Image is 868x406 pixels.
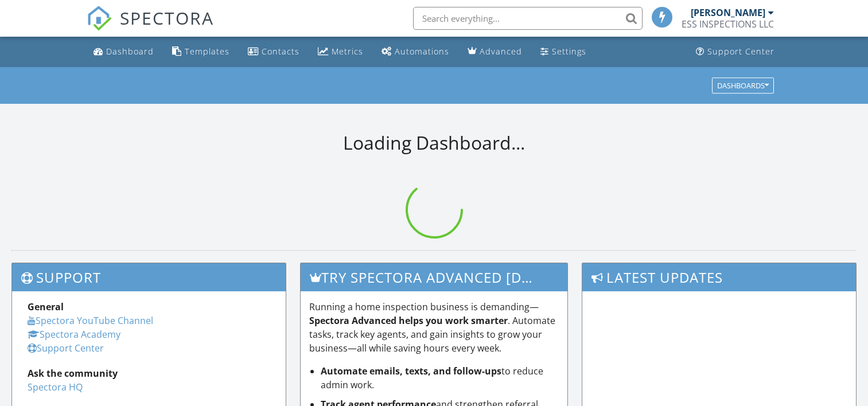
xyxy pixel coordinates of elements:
[691,41,779,63] a: Support Center
[120,6,214,30] span: SPECTORA
[28,381,83,393] a: Spectora HQ
[682,18,774,30] div: ESS INSPECTIONS LLC
[712,77,774,93] button: Dashboards
[309,300,559,355] p: Running a home inspection business is demanding— . Automate tasks, track key agents, and gain ins...
[463,41,527,63] a: Advanced
[377,41,454,63] a: Automations (Basic)
[717,81,769,89] div: Dashboards
[321,364,559,392] li: to reduce admin work.
[313,41,368,63] a: Metrics
[480,46,522,57] div: Advanced
[691,7,765,18] div: [PERSON_NAME]
[309,314,508,327] strong: Spectora Advanced helps you work smarter
[413,7,643,30] input: Search everything...
[106,46,154,57] div: Dashboard
[87,6,112,31] img: The Best Home Inspection Software - Spectora
[582,263,856,291] h3: Latest Updates
[28,314,153,327] a: Spectora YouTube Channel
[536,41,591,63] a: Settings
[552,46,586,57] div: Settings
[28,342,104,354] a: Support Center
[28,366,270,380] div: Ask the community
[243,41,304,63] a: Contacts
[707,46,774,57] div: Support Center
[28,300,64,313] strong: General
[89,41,158,63] a: Dashboard
[395,46,449,57] div: Automations
[12,263,286,291] h3: Support
[168,41,234,63] a: Templates
[301,263,567,291] h3: Try spectora advanced [DATE]
[332,46,363,57] div: Metrics
[87,15,214,40] a: SPECTORA
[321,365,501,377] strong: Automate emails, texts, and follow-ups
[28,328,120,341] a: Spectora Academy
[185,46,229,57] div: Templates
[262,46,299,57] div: Contacts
